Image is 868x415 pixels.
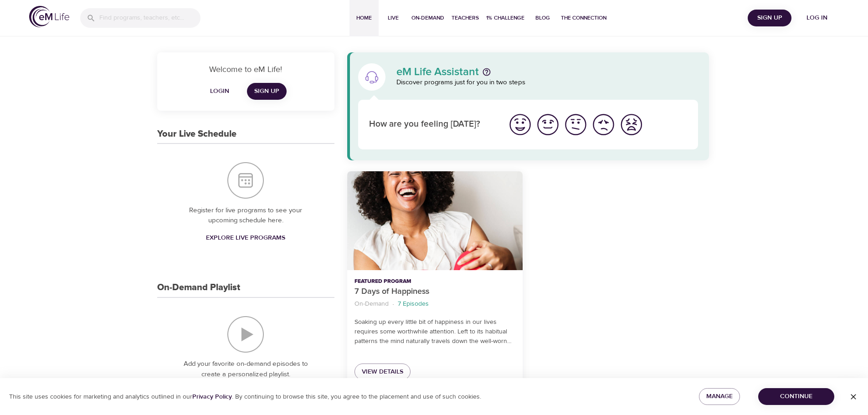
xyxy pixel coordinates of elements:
input: Find programs, teachers, etc... [99,8,200,28]
span: View Details [362,366,403,378]
h3: On-Demand Playlist [157,282,240,293]
span: Blog [532,13,554,23]
li: · [392,298,394,310]
button: I'm feeling great [506,111,534,138]
p: Featured Program [354,277,515,286]
img: good [535,112,560,137]
span: On-Demand [411,13,444,23]
a: Sign Up [247,83,287,100]
p: How are you feeling [DATE]? [369,118,495,131]
button: I'm feeling bad [590,111,617,138]
p: Discover programs just for you in two steps [396,77,699,88]
button: I'm feeling ok [562,111,590,138]
p: Welcome to eM Life! [168,63,324,76]
a: View Details [354,364,411,380]
span: 1% Challenge [486,13,524,23]
img: eM Life Assistant [365,70,379,84]
span: The Connection [561,13,606,23]
img: logo [29,6,69,27]
img: ok [563,112,588,137]
p: eM Life Assistant [396,67,479,77]
nav: breadcrumb [354,298,515,310]
button: I'm feeling good [534,111,562,138]
button: Login [205,83,234,100]
span: Live [382,13,404,23]
button: Sign Up [748,10,791,26]
span: Home [353,13,375,23]
img: Your Live Schedule [227,162,264,199]
button: 7 Days of Happiness [347,171,523,270]
a: Privacy Policy [192,393,232,401]
img: worst [619,112,644,137]
h3: Your Live Schedule [157,129,236,139]
p: 7 Episodes [398,299,429,309]
button: I'm feeling worst [617,111,645,138]
img: great [508,112,533,137]
p: 7 Days of Happiness [354,286,515,298]
p: On-Demand [354,299,389,309]
span: Log in [799,12,835,24]
p: Add your favorite on-demand episodes to create a personalized playlist. [175,359,316,379]
img: On-Demand Playlist [227,316,264,353]
button: Continue [758,388,834,405]
span: Continue [765,391,827,402]
span: Login [209,86,231,97]
span: Sign Up [254,86,279,97]
span: Sign Up [751,12,788,24]
img: bad [591,112,616,137]
p: Register for live programs to see your upcoming schedule here. [175,205,316,226]
p: Soaking up every little bit of happiness in our lives requires some worthwhile attention. Left to... [354,318,515,346]
span: Manage [706,391,733,402]
button: Manage [699,388,740,405]
button: Log in [795,10,839,26]
span: Explore Live Programs [206,232,285,244]
a: Explore Live Programs [202,230,289,246]
span: Teachers [452,13,479,23]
